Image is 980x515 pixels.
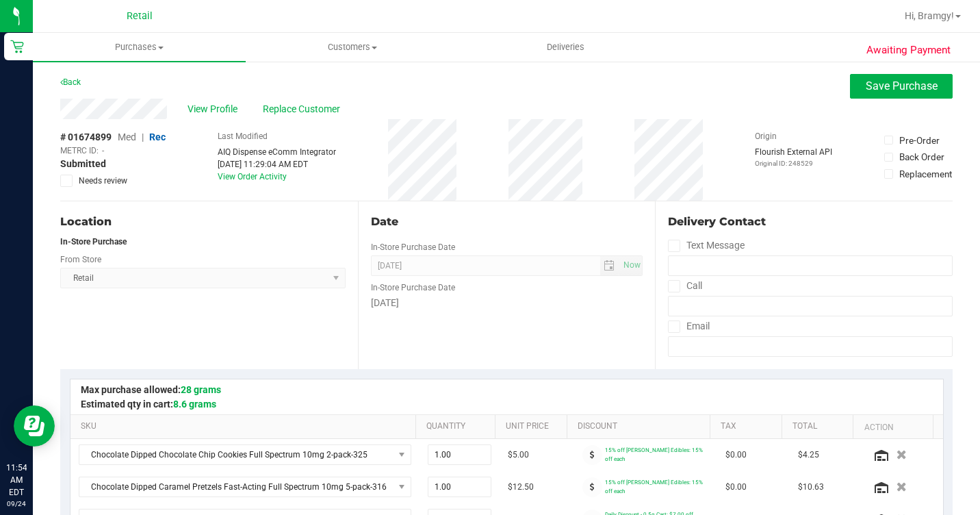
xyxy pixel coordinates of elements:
[798,449,819,462] span: $4.25
[60,157,106,171] span: Submitted
[605,479,703,494] span: 15% off [PERSON_NAME] Edibles: 15% off each
[725,481,747,494] span: $0.00
[81,421,410,432] a: SKU
[428,445,491,464] input: 1.00
[668,214,953,230] div: Delivery Contact
[81,399,216,410] span: Estimated qty in cart:
[142,131,144,142] span: |
[371,281,455,294] label: In-Store Purchase Date
[668,276,702,296] label: Call
[506,421,561,432] a: Unit Price
[668,296,953,316] input: Format: (999) 999-9999
[218,130,268,142] label: Last Modified
[371,241,455,253] label: In-Store Purchase Date
[668,255,953,276] input: Format: (999) 999-9999
[60,77,81,87] a: Back
[508,449,529,462] span: $5.00
[798,481,824,494] span: $10.63
[792,421,848,432] a: Total
[127,10,153,22] span: Retail
[79,477,394,497] span: Chocolate Dipped Caramel Pretzels Fast-Acting Full Spectrum 10mg 5-pack-316
[79,175,127,187] span: Needs review
[721,421,776,432] a: Tax
[725,449,747,462] span: $0.00
[263,102,345,116] span: Replace Customer
[371,296,643,310] div: [DATE]
[899,134,940,147] div: Pre-Order
[173,399,216,410] span: 8.6 grams
[668,316,710,336] label: Email
[578,421,705,432] a: Discount
[118,131,136,142] span: Med
[853,415,932,440] th: Action
[605,447,703,462] span: 15% off [PERSON_NAME] Edibles: 15% off each
[33,33,246,62] a: Purchases
[10,40,24,53] inline-svg: Retail
[79,444,411,465] span: NO DATA FOUND
[508,481,534,494] span: $12.50
[14,405,55,447] iframe: Resource center
[181,384,221,395] span: 28 grams
[899,150,944,164] div: Back Order
[81,384,221,395] span: Max purchase allowed:
[33,41,246,53] span: Purchases
[6,499,27,509] p: 09/24
[188,102,242,116] span: View Profile
[60,253,101,266] label: From Store
[102,145,104,157] span: -
[459,33,672,62] a: Deliveries
[428,477,491,497] input: 1.00
[850,74,953,99] button: Save Purchase
[528,41,603,53] span: Deliveries
[60,214,346,230] div: Location
[218,146,336,158] div: AIQ Dispense eComm Integrator
[426,421,490,432] a: Quantity
[149,131,166,142] span: Rec
[755,130,777,142] label: Origin
[79,445,394,464] span: Chocolate Dipped Chocolate Chip Cookies Full Spectrum 10mg 2-pack-325
[668,236,745,255] label: Text Message
[371,214,643,230] div: Date
[60,145,99,157] span: METRC ID:
[755,158,832,168] p: Original ID: 248529
[866,79,938,92] span: Save Purchase
[246,41,458,53] span: Customers
[755,146,832,168] div: Flourish External API
[905,10,954,21] span: Hi, Bramgy!
[6,462,27,499] p: 11:54 AM EDT
[60,237,127,247] strong: In-Store Purchase
[899,167,952,181] div: Replacement
[246,33,459,62] a: Customers
[60,130,112,145] span: # 01674899
[218,172,287,181] a: View Order Activity
[79,477,411,497] span: NO DATA FOUND
[218,158,336,171] div: [DATE] 11:29:04 AM EDT
[866,42,951,58] span: Awaiting Payment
